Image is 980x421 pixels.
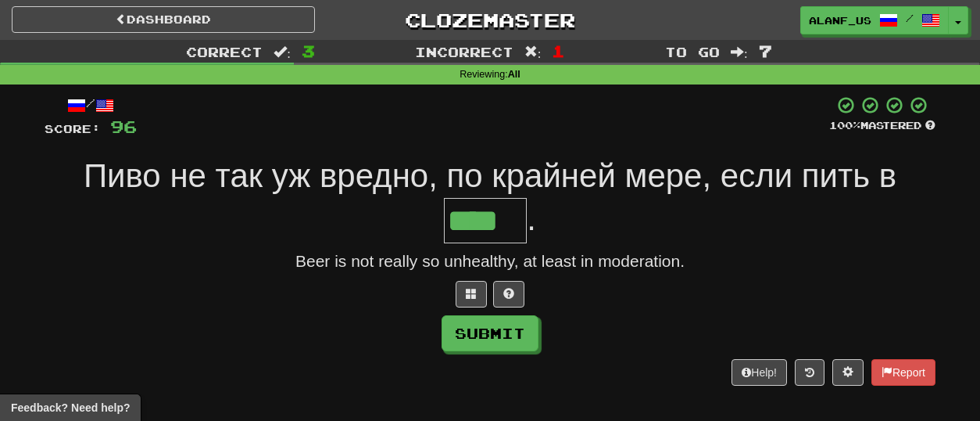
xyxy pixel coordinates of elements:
span: : [274,45,291,59]
button: Help! [731,359,787,386]
span: To go [665,44,720,59]
a: Clozemaster [338,6,642,34]
a: Dashboard [12,6,315,33]
span: alanf_us [809,13,871,27]
span: . [527,200,536,237]
span: / [906,13,914,23]
button: Switch sentence to multiple choice alt+p [456,281,487,308]
span: : [731,45,748,59]
span: Incorrect [415,44,513,59]
div: Mastered [829,119,935,133]
button: Single letter hint - you only get 1 per sentence and score half the points! alt+h [493,281,524,308]
div: / [45,95,137,115]
span: Score: [45,122,101,135]
div: Beer is not really so unhealthy, at least in moderation. [45,250,935,273]
button: Submit [442,315,538,351]
span: Пиво не так уж вредно, по крайней мере, если пить в [84,157,896,194]
button: Round history (alt+y) [795,359,824,386]
span: Correct [186,44,263,59]
span: : [524,45,542,59]
span: 1 [552,41,565,60]
strong: All [508,69,520,80]
span: 100 % [829,119,860,131]
span: 3 [302,41,315,60]
button: Report [871,359,935,386]
span: Open feedback widget [11,400,130,416]
span: 7 [759,41,772,60]
a: alanf_us / [800,6,949,34]
span: 96 [110,117,137,136]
